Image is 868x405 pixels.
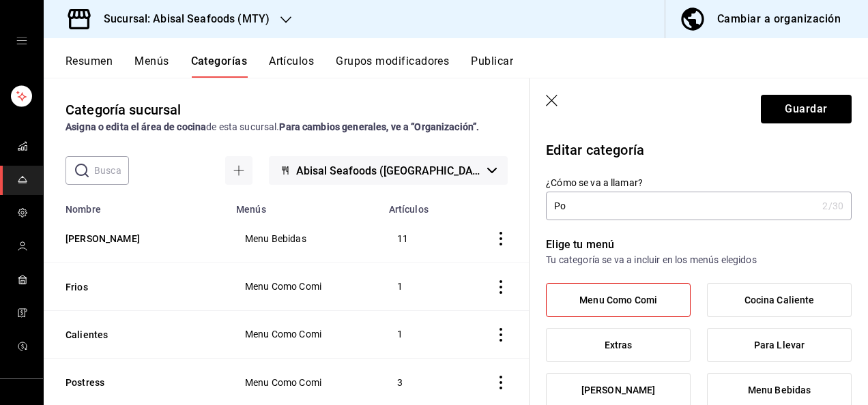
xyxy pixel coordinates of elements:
[546,237,852,253] p: Elige tu menú
[581,385,656,396] span: [PERSON_NAME]
[494,280,508,294] button: actions
[381,310,459,358] td: 1
[44,196,228,215] th: Nombre
[134,55,169,78] button: Menús
[494,328,508,342] button: actions
[754,340,805,351] span: Para Llevar
[66,120,508,134] div: de esta sucursal.
[269,55,314,78] button: Artículos
[296,164,482,177] span: Abisal Seafoods ([GEOGRAPHIC_DATA])
[245,282,364,291] span: Menu Como Comi
[546,178,852,187] label: ¿Cómo se va a llamar?
[66,376,202,389] button: Postress
[605,340,633,351] span: Extras
[381,262,459,310] td: 1
[94,157,129,184] input: Buscar categoría
[66,232,202,245] button: [PERSON_NAME]
[494,376,508,389] button: actions
[245,329,364,339] span: Menu Como Comi
[269,156,508,185] button: Abisal Seafoods ([GEOGRAPHIC_DATA])
[279,121,479,132] strong: Para cambios generales, ve a “Organización”.
[579,295,657,306] span: Menu Como Comi
[66,55,113,78] button: Resumen
[546,140,852,160] p: Editar categoría
[228,196,381,215] th: Menús
[381,215,459,262] td: 11
[336,55,449,78] button: Grupos modificadores
[822,199,843,213] div: 2 /30
[245,378,364,387] span: Menu Como Comi
[744,295,815,306] span: Cocina Caliente
[66,55,868,78] div: navigation tabs
[471,55,513,78] button: Publicar
[191,55,248,78] button: Categorías
[245,234,364,243] span: Menu Bebidas
[66,328,202,342] button: Calientes
[494,232,508,245] button: actions
[93,11,270,27] h3: Sucursal: Abisal Seafoods (MTY)
[717,10,841,29] div: Cambiar a organización
[16,35,27,46] button: open drawer
[381,196,459,215] th: Artículos
[66,100,181,120] div: Categoría sucursal
[66,280,202,294] button: Frios
[748,385,811,396] span: Menu Bebidas
[546,253,852,267] p: Tu categoría se va a incluir en los menús elegidos
[761,95,852,123] button: Guardar
[66,121,206,132] strong: Asigna o edita el área de cocina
